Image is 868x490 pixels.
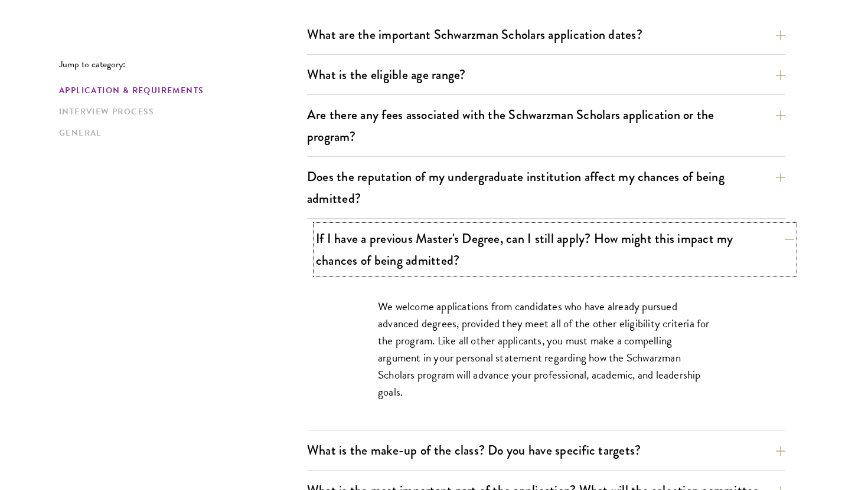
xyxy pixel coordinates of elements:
p: Jump to category: [59,59,307,70]
button: If I have a previous Master's Degree, can I still apply? How might this impact my chances of bein... [316,225,794,274]
button: What is the eligible age range? [307,61,785,88]
button: Are there any fees associated with the Schwarzman Scholars application or the program? [307,101,785,150]
button: What are the important Schwarzman Scholars application dates? [307,21,785,48]
a: Application & Requirements [59,84,300,97]
p: We welcome applications from candidates who have already pursued advanced degrees, provided they ... [378,298,714,400]
button: What is the make-up of the class? Do you have specific targets? [307,437,785,463]
button: Does the reputation of my undergraduate institution affect my chances of being admitted? [307,163,785,212]
a: General [59,127,300,139]
a: Interview Process [59,106,300,118]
